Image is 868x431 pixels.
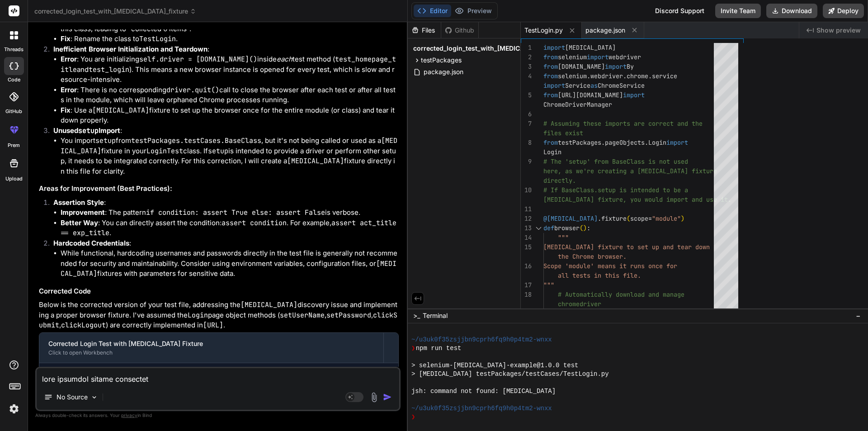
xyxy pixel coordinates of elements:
span: as [590,81,598,90]
span: ) [681,214,684,223]
strong: Hardcoded Credentials [53,239,129,247]
li: You import from , but it's not being called or used as a fixture in your class. If is intended to... [61,136,399,176]
strong: Inefficient Browser Initialization and Teardown [53,45,208,53]
span: jsh: command not found: [MEDICAL_DATA] [411,387,556,396]
strong: Error [61,55,77,63]
p: Always double-check its answers. Your in Bind [35,411,401,420]
p: : [53,198,399,208]
div: Click to open Workbench [48,349,374,356]
span: ) [583,224,587,232]
span: scope= [630,214,652,223]
span: # The 'setup' from BaseClass is not used [543,157,688,166]
strong: Unused Import [53,126,120,135]
span: """ [543,281,554,289]
div: 10 [521,185,532,195]
label: threads [4,46,24,53]
code: driver.quit() [166,85,219,95]
code: Login [188,311,208,320]
p: : [53,44,399,55]
div: Corrected Login Test with [MEDICAL_DATA] Fixture [48,339,374,348]
span: """ [558,233,569,242]
span: import [543,43,565,52]
span: @[MEDICAL_DATA] [543,214,598,223]
p: Below is the corrected version of your test file, addressing the discovery issue and implementing... [39,300,399,331]
code: if condition: assert True else: assert False [146,208,325,217]
span: [MEDICAL_DATA] [565,43,616,52]
span: > [MEDICAL_DATA] testPackages/testCases/TestLogin.py [411,370,609,379]
h3: Corrected Code [39,286,399,297]
span: [DOMAIN_NAME] [558,62,605,71]
code: test_login [89,65,129,74]
span: from [543,138,558,147]
code: setup [208,147,228,156]
code: setPassword [326,311,371,320]
span: files exist [543,129,583,137]
li: : The pattern is verbose. [61,208,399,218]
span: from [543,53,558,61]
span: # Assuming these imports are correct and the [543,119,703,128]
span: # If BaseClass.setup is intended to be a [543,186,688,194]
div: 2 [521,52,532,62]
code: test_homepage_title [61,55,396,74]
strong: Better Way [61,218,98,227]
img: attachment [369,392,379,403]
button: Editor [414,5,451,17]
code: LoginTest [146,147,183,156]
strong: Fix [61,106,71,114]
code: assert condition [222,218,287,227]
div: 11 [521,204,532,214]
span: − [856,311,861,320]
span: > selenium-[MEDICAL_DATA]-example@1.0.0 test [411,361,579,370]
strong: Error [61,85,77,94]
div: 17 [521,280,532,290]
img: icon [383,393,392,402]
div: 14 [521,233,532,242]
div: 18 [521,290,532,299]
div: 3 [521,62,532,71]
code: clickLogout [61,321,106,330]
label: prem [8,142,20,149]
span: the Chrome browser. [558,252,627,260]
p: : [53,238,399,249]
span: selenium [558,53,587,61]
div: Files [408,26,441,35]
code: testPackages.testCases.BaseClass [131,136,261,145]
img: settings [6,401,22,417]
span: "module" [652,214,681,223]
span: ~/u3uk0f35zsjjbn9cprh6fq9h0p4tm2-wnxx [411,404,552,413]
span: chromedriver [558,300,601,308]
div: 9 [521,157,532,166]
span: selenium.webdriver.chrome.service [558,72,677,80]
span: >_ [413,311,420,320]
span: browser [554,224,580,232]
label: Upload [5,175,23,183]
button: Preview [451,5,495,17]
div: Click to collapse the range. [533,223,544,233]
span: directly. [543,176,576,185]
strong: Assertion Style [53,198,104,207]
span: ~/u3uk0f35zsjjbn9cprh6fq9h0p4tm2-wnxx [411,336,552,344]
code: self.driver = [DOMAIN_NAME]() [139,55,257,64]
span: testPackages.pageObjects.Login [558,138,666,147]
span: ChromeService [598,81,645,90]
span: Service [565,81,590,90]
span: Terminal [423,311,448,320]
span: from [543,62,558,71]
span: package.json [423,66,464,77]
code: [MEDICAL_DATA] [92,106,149,115]
div: 16 [521,261,532,271]
div: 13 [521,223,532,233]
span: import [605,62,627,71]
span: TestLogin.py [524,26,563,35]
span: all tests in this file. [558,271,641,279]
em: each [277,55,292,63]
span: testPackages [421,56,462,65]
img: Pick Models [90,393,98,401]
strong: Fix [61,34,71,43]
span: .fixture [598,214,627,223]
p: : [53,126,399,136]
code: setup [95,136,116,145]
span: [MEDICAL_DATA] fixture, you would import and use it. [543,195,731,204]
span: import [623,91,645,99]
button: Corrected Login Test with [MEDICAL_DATA] FixtureClick to open Workbench [39,333,383,363]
